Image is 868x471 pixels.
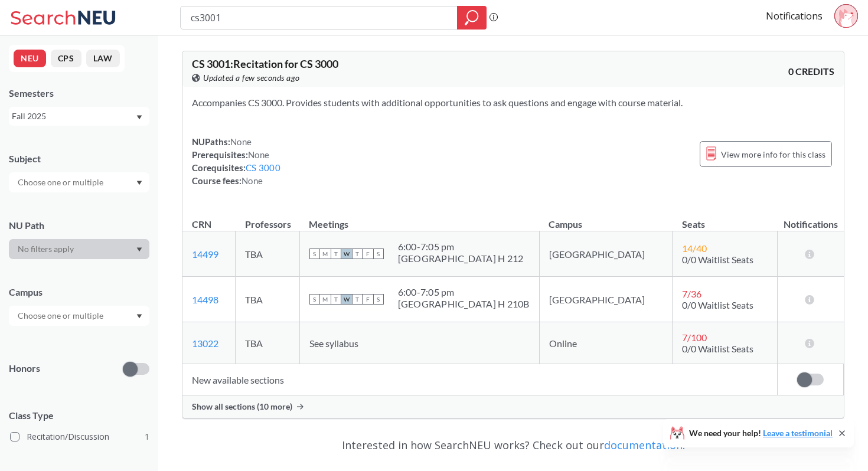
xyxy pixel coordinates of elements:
[9,219,149,232] div: NU Path
[192,338,218,349] a: 13022
[457,6,487,30] div: magnifying glass
[236,322,300,364] td: TBA
[9,306,149,326] div: Dropdown arrow
[363,248,373,259] span: F
[673,206,778,231] th: Seats
[539,231,672,277] td: [GEOGRAPHIC_DATA]
[182,395,844,418] div: Show all sections (10 more)
[721,147,825,162] span: View more info for this class
[9,87,149,100] div: Semesters
[10,429,149,444] label: Recitation/Discussion
[136,181,142,185] svg: Dropdown arrow
[682,243,707,254] span: 14 / 40
[51,50,81,67] button: CPS
[136,314,142,319] svg: Dropdown arrow
[778,206,844,231] th: Notifications
[682,254,753,265] span: 0/0 Waitlist Seats
[12,309,111,323] input: Choose one or multiple
[12,175,111,189] input: Choose one or multiple
[192,96,834,109] section: Accompanies CS 3000. Provides students with additional opportunities to ask questions and engage ...
[398,253,524,264] div: [GEOGRAPHIC_DATA] H 212
[373,294,384,305] span: S
[539,277,672,322] td: [GEOGRAPHIC_DATA]
[352,294,363,305] span: T
[86,50,120,67] button: LAW
[331,248,341,259] span: T
[398,241,524,253] div: 6:00 - 7:05 pm
[192,248,218,260] a: 14499
[9,409,149,422] span: Class Type
[9,152,149,165] div: Subject
[352,248,363,259] span: T
[320,248,331,259] span: M
[682,299,753,310] span: 0/0 Waitlist Seats
[604,438,685,452] a: documentation!
[299,206,539,231] th: Meetings
[236,231,300,277] td: TBA
[236,206,300,231] th: Professors
[203,71,300,84] span: Updated a few seconds ago
[246,162,280,173] a: CS 3000
[192,135,280,187] div: NUPaths: Prerequisites: Corequisites: Course fees:
[309,294,320,305] span: S
[320,294,331,305] span: M
[373,248,384,259] span: S
[192,401,292,412] span: Show all sections (10 more)
[136,247,142,252] svg: Dropdown arrow
[363,294,373,305] span: F
[539,206,672,231] th: Campus
[236,277,300,322] td: TBA
[145,430,149,443] span: 1
[682,343,753,354] span: 0/0 Waitlist Seats
[341,294,352,305] span: W
[788,65,834,78] span: 0 CREDITS
[242,175,263,186] span: None
[309,248,320,259] span: S
[14,50,46,67] button: NEU
[766,9,823,22] a: Notifications
[341,248,352,259] span: W
[9,239,149,259] div: Dropdown arrow
[331,294,341,305] span: T
[763,428,833,438] a: Leave a testimonial
[9,172,149,192] div: Dropdown arrow
[539,322,672,364] td: Online
[190,8,449,28] input: Class, professor, course number, "phrase"
[182,364,778,395] td: New available sections
[398,298,530,310] div: [GEOGRAPHIC_DATA] H 210B
[309,338,358,349] span: See syllabus
[12,110,135,123] div: Fall 2025
[398,286,530,298] div: 6:00 - 7:05 pm
[9,286,149,299] div: Campus
[682,288,701,299] span: 7 / 36
[192,294,218,305] a: 14498
[689,429,833,437] span: We need your help!
[230,136,252,147] span: None
[465,9,479,26] svg: magnifying glass
[682,332,707,343] span: 7 / 100
[136,115,142,120] svg: Dropdown arrow
[248,149,269,160] span: None
[182,428,844,462] div: Interested in how SearchNEU works? Check out our
[192,218,211,231] div: CRN
[9,107,149,126] div: Fall 2025Dropdown arrow
[192,57,338,70] span: CS 3001 : Recitation for CS 3000
[9,362,40,375] p: Honors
